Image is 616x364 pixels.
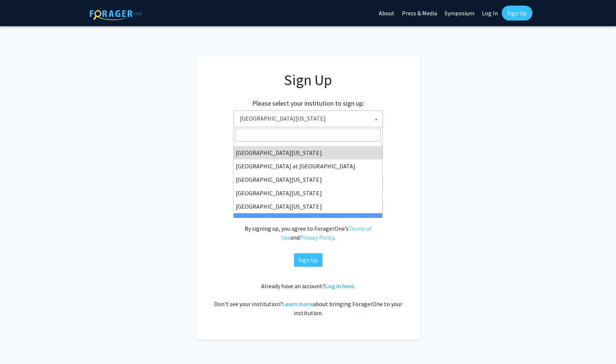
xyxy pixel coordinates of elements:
[6,330,32,358] iframe: Chat
[235,129,381,141] input: Search
[237,111,383,126] span: University of Georgia
[502,6,532,21] a: Sign Up
[282,300,313,308] a: Learn more about bringing ForagerOne to your institution
[233,146,382,159] li: [GEOGRAPHIC_DATA][US_STATE]
[233,224,383,242] div: By signing up, you agree to ForagerOne’s and .
[233,111,383,127] span: University of Georgia
[300,234,334,241] a: Privacy Policy
[211,71,405,89] h1: Sign Up
[211,281,405,317] div: Already have an account? . Don't see your institution? about bringing ForagerOne to your institut...
[325,282,354,290] a: Log in here
[90,7,142,20] img: ForagerOne Logo
[233,159,382,173] li: [GEOGRAPHIC_DATA] at [GEOGRAPHIC_DATA]
[233,200,382,213] li: [GEOGRAPHIC_DATA][US_STATE]
[252,99,364,108] h2: Please select your institution to sign up:
[233,213,382,227] li: [PERSON_NAME][GEOGRAPHIC_DATA]
[294,253,322,267] button: Sign Up
[281,225,372,241] a: Terms of Use
[233,186,382,200] li: [GEOGRAPHIC_DATA][US_STATE]
[233,173,382,186] li: [GEOGRAPHIC_DATA][US_STATE]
